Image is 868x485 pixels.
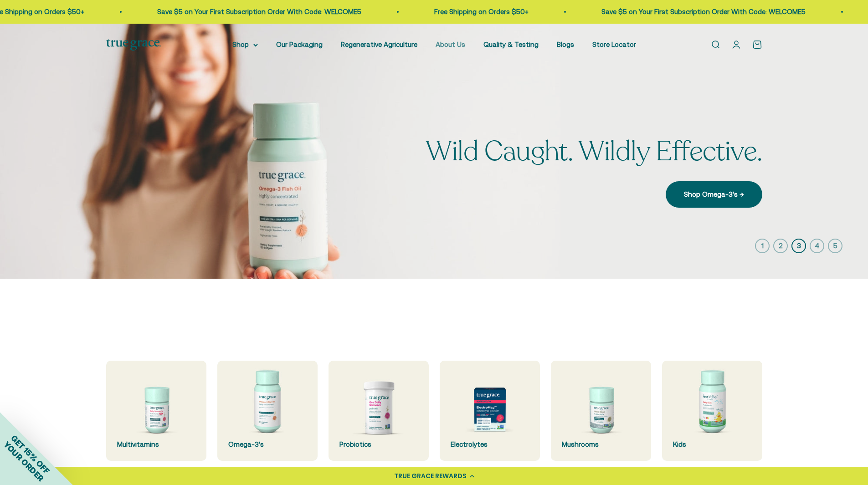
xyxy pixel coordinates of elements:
[426,133,762,170] split-lines: Wild Caught. Wildly Effective.
[666,181,762,208] a: Shop Omega-3's →
[276,41,323,48] a: Our Packaging
[217,361,318,461] a: Omega-3's
[662,361,762,461] a: Kids
[106,361,206,461] a: Multivitamins
[9,433,51,475] span: GET 15% OFF
[228,439,307,450] div: Omega-3's
[755,239,770,253] button: 1
[156,6,360,17] p: Save $5 on Your First Subscription Order With Code: WELCOME5
[601,6,805,17] p: Save $5 on Your First Subscription Order With Code: WELCOME5
[551,361,651,461] a: Mushrooms
[436,41,465,48] a: About Us
[483,41,539,48] a: Quality & Testing
[440,361,540,461] a: Electrolytes
[451,439,529,450] div: Electrolytes
[339,439,418,450] div: Probiotics
[828,239,842,253] button: 5
[673,439,751,450] div: Kids
[117,439,195,450] div: Multivitamins
[2,439,46,483] span: YOUR ORDER
[773,239,788,253] button: 2
[394,471,467,481] div: TRUE GRACE REWARDS
[329,361,429,461] a: Probiotics
[810,239,824,253] button: 4
[341,41,417,48] a: Regenerative Agriculture
[562,439,640,450] div: Mushrooms
[791,239,806,253] button: 3
[557,41,574,48] a: Blogs
[592,41,636,48] a: Store Locator
[433,8,528,15] a: Free Shipping on Orders $50+
[232,39,258,50] summary: Shop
